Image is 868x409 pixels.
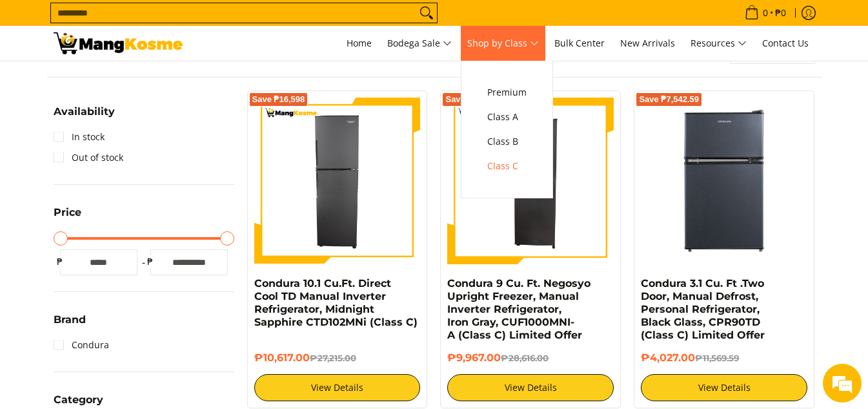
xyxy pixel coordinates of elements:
[54,335,109,355] a: Condura
[340,26,378,61] a: Home
[54,255,66,268] span: ₱
[548,26,611,61] a: Bulk Center
[762,37,809,49] span: Contact Us
[467,36,539,52] span: Shop by Class
[144,255,157,268] span: ₱
[447,277,590,341] a: Condura 9 Cu. Ft. Negosyo Upright Freezer, Manual Inverter Refrigerator, Iron Gray, CUF1000MNI-A ...
[481,154,533,178] a: Class C
[691,36,747,52] span: Resources
[639,96,699,103] span: Save ₱7,542.59
[641,351,807,364] h6: ₱4,027.00
[54,127,105,147] a: In stock
[381,26,458,61] a: Bodega Sale
[614,26,681,61] a: New Arrivals
[481,105,533,129] a: Class A
[487,85,527,101] span: Premium
[54,147,123,168] a: Out of stock
[54,315,86,325] span: Brand
[756,26,815,61] a: Contact Us
[461,26,545,61] a: Shop by Class
[641,98,807,264] img: condura-3.1-cubic-feet-refrigerator-class-c-full-view-mang-kosme
[487,134,527,150] span: Class B
[254,351,421,364] h6: ₱10,617.00
[641,374,807,401] a: View Details
[54,207,81,227] summary: Open
[196,26,815,61] nav: Main Menu
[684,26,753,61] a: Resources
[387,36,452,52] span: Bodega Sale
[445,96,498,103] span: Save ₱18,649
[773,8,788,17] span: ₱0
[447,374,614,401] a: View Details
[481,80,533,105] a: Premium
[501,353,549,363] del: ₱28,616.00
[252,96,305,103] span: Save ₱16,598
[254,98,421,264] img: Condura 10.1 Cu.Ft. Direct Cool TD Manual Inverter Refrigerator, Midnight Sapphire CTD102MNi (Cla...
[54,395,103,405] span: Category
[487,158,527,174] span: Class C
[487,109,527,125] span: Class A
[54,207,81,218] span: Price
[741,6,790,20] span: •
[54,107,115,127] summary: Open
[447,98,614,264] img: Condura 9 Cu. Ft. Negosyo Upright Freezer, Manual Inverter Refrigerator, Iron Gray, CUF1000MNI-A ...
[54,107,115,117] span: Availability
[554,37,605,49] span: Bulk Center
[416,3,437,23] button: Search
[54,32,183,54] img: Class C Home &amp; Business Appliances: Up to 70% Off l Mang Kosme
[695,353,739,363] del: ₱11,569.59
[54,315,86,335] summary: Open
[347,37,372,49] span: Home
[254,374,421,401] a: View Details
[310,353,356,363] del: ₱27,215.00
[481,129,533,154] a: Class B
[641,277,765,341] a: Condura 3.1 Cu. Ft .Two Door, Manual Defrost, Personal Refrigerator, Black Glass, CPR90TD (Class ...
[761,8,770,17] span: 0
[447,351,614,364] h6: ₱9,967.00
[620,37,675,49] span: New Arrivals
[254,277,418,328] a: Condura 10.1 Cu.Ft. Direct Cool TD Manual Inverter Refrigerator, Midnight Sapphire CTD102MNi (Cla...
